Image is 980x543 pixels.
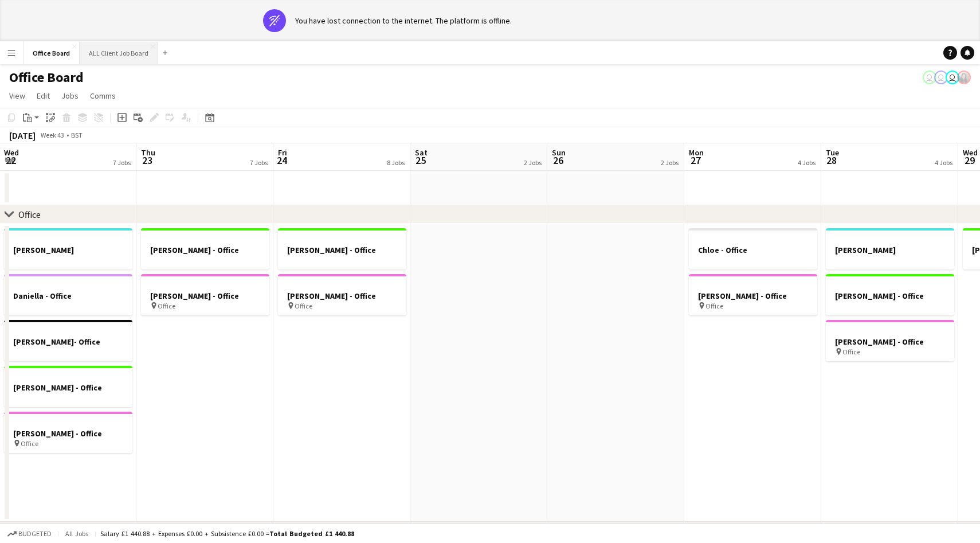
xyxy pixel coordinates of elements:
[4,291,132,301] h3: Daniella - Office
[4,428,132,439] h3: [PERSON_NAME] - Office
[934,71,948,84] app-user-avatar: Nicola Lewis
[71,131,83,139] div: BST
[269,529,354,538] span: Total Budgeted £1 440.88
[23,42,80,64] button: Office Board
[4,412,132,453] app-job-card: [PERSON_NAME] - Office Office
[705,302,723,310] span: Office
[689,274,817,315] app-job-card: [PERSON_NAME] - Office Office
[278,228,406,269] app-job-card: [PERSON_NAME] - Office
[4,337,132,347] h3: [PERSON_NAME]- Office
[935,158,952,167] div: 4 Jobs
[923,71,936,84] app-user-avatar: Daniella Rocuzzi
[141,274,269,315] app-job-card: [PERSON_NAME] - Office Office
[2,154,19,167] span: 22
[826,147,839,158] span: Tue
[4,382,132,393] h3: [PERSON_NAME] - Office
[798,158,816,167] div: 4 Jobs
[689,291,817,301] h3: [PERSON_NAME] - Office
[158,302,175,310] span: Office
[824,154,839,167] span: 28
[141,245,269,255] h3: [PERSON_NAME] - Office
[278,291,406,301] h3: [PERSON_NAME] - Office
[295,302,312,310] span: Office
[957,71,971,84] app-user-avatar: Claire Castle
[963,147,978,158] span: Wed
[57,88,83,103] a: Jobs
[85,88,120,103] a: Comms
[687,154,704,167] span: 27
[9,69,84,86] h1: Office Board
[826,245,954,255] h3: [PERSON_NAME]
[18,530,52,538] span: Budgeted
[38,131,66,139] span: Week 43
[387,158,405,167] div: 8 Jobs
[100,529,354,538] div: Salary £1 440.88 + Expenses £0.00 + Subsistence £0.00 =
[4,245,132,255] h3: [PERSON_NAME]
[4,320,132,361] app-job-card: [PERSON_NAME]- Office
[826,274,954,315] app-job-card: [PERSON_NAME] - Office
[141,228,269,269] app-job-card: [PERSON_NAME] - Office
[6,528,53,540] button: Budgeted
[413,154,428,167] span: 25
[37,91,50,101] span: Edit
[80,42,158,64] button: ALL Client Job Board
[4,228,132,269] app-job-card: [PERSON_NAME]
[4,274,132,315] app-job-card: Daniella - Office
[9,130,36,141] div: [DATE]
[278,147,287,158] span: Fri
[250,158,268,167] div: 7 Jobs
[63,529,91,538] span: All jobs
[826,291,954,301] h3: [PERSON_NAME] - Office
[661,158,679,167] div: 2 Jobs
[278,245,406,255] h3: [PERSON_NAME] - Office
[9,91,25,101] span: View
[5,88,30,103] a: View
[826,228,954,269] app-job-card: [PERSON_NAME]
[4,366,132,407] app-job-card: [PERSON_NAME] - Office
[689,228,817,269] app-job-card: Chloe - Office
[276,154,287,167] span: 24
[550,154,566,167] span: 26
[278,274,406,315] app-job-card: [PERSON_NAME] - Office Office
[842,347,860,356] span: Office
[826,337,954,347] h3: [PERSON_NAME] - Office
[961,154,978,167] span: 29
[826,320,954,361] app-job-card: [PERSON_NAME] - Office Office
[4,147,19,158] span: Wed
[139,154,155,167] span: 23
[689,245,817,255] h3: Chloe - Office
[61,91,79,101] span: Jobs
[415,147,428,158] span: Sat
[946,71,959,84] app-user-avatar: Joe Grayson
[90,91,116,101] span: Comms
[295,15,512,26] div: You have lost connection to the internet. The platform is offline.
[689,147,704,158] span: Mon
[524,158,542,167] div: 2 Jobs
[113,158,131,167] div: 7 Jobs
[32,88,54,103] a: Edit
[21,439,38,448] span: Office
[18,209,41,220] div: Office
[552,147,566,158] span: Sun
[141,147,155,158] span: Thu
[141,291,269,301] h3: [PERSON_NAME] - Office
